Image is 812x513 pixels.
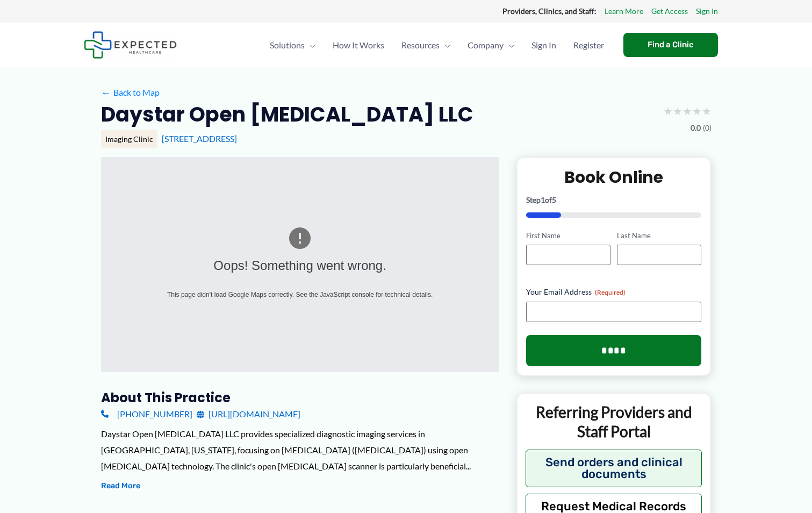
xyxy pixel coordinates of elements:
[101,426,499,474] div: Daystar Open [MEDICAL_DATA] LLC provides specialized diagnostic imaging services in [GEOGRAPHIC_D...
[101,101,473,127] h2: Daystar Open [MEDICAL_DATA] LLC
[101,130,157,148] div: Imaging Clinic
[595,288,626,296] span: (Required)
[270,26,305,64] span: Solutions
[692,101,702,121] span: ★
[101,84,160,101] a: ←Back to Map
[162,133,237,144] a: [STREET_ADDRESS]
[197,406,300,422] a: [URL][DOMAIN_NAME]
[261,26,324,64] a: SolutionsMenu Toggle
[552,195,556,204] span: 5
[541,195,545,204] span: 1
[333,26,384,64] span: How It Works
[502,6,597,16] strong: Providers, Clinics, and Staff:
[261,26,613,64] nav: Primary Site Navigation
[605,4,643,18] a: Learn More
[651,4,688,18] a: Get Access
[673,101,682,121] span: ★
[526,287,702,297] label: Your Email Address
[84,31,177,59] img: Expected Healthcare Logo - side, dark font, small
[393,26,459,64] a: ResourcesMenu Toggle
[682,101,692,121] span: ★
[305,26,315,64] span: Menu Toggle
[526,196,702,204] p: Step of
[101,389,499,406] h3: About this practice
[101,480,140,493] button: Read More
[696,4,718,18] a: Sign In
[623,33,718,57] a: Find a Clinic
[401,26,440,64] span: Resources
[702,101,712,121] span: ★
[617,231,701,241] label: Last Name
[663,101,673,121] span: ★
[324,26,393,64] a: How It Works
[573,26,604,64] span: Register
[523,26,565,64] a: Sign In
[691,121,701,135] span: 0.0
[526,402,702,441] p: Referring Providers and Staff Portal
[143,254,457,278] div: Oops! Something went wrong.
[459,26,523,64] a: CompanyMenu Toggle
[143,289,457,301] div: This page didn't load Google Maps correctly. See the JavaScript console for technical details.
[565,26,613,64] a: Register
[526,231,610,241] label: First Name
[703,121,712,135] span: (0)
[504,26,514,64] span: Menu Toggle
[468,26,504,64] span: Company
[101,406,192,422] a: [PHONE_NUMBER]
[101,87,111,97] span: ←
[526,167,702,188] h2: Book Online
[440,26,450,64] span: Menu Toggle
[526,450,702,487] button: Send orders and clinical documents
[531,26,556,64] span: Sign In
